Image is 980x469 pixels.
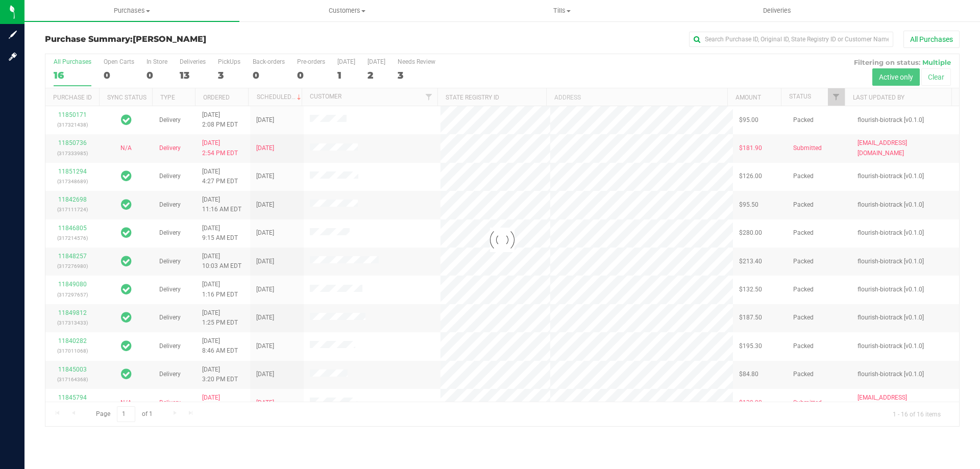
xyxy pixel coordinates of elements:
[240,6,454,15] span: Customers
[24,6,239,15] span: Purchases
[45,35,350,44] h3: Purchase Summary:
[8,30,18,40] inline-svg: Sign up
[903,31,960,48] button: All Purchases
[689,32,893,47] input: Search Purchase ID, Original ID, State Registry ID or Customer Name...
[133,34,206,44] span: [PERSON_NAME]
[749,6,805,15] span: Deliveries
[8,52,18,62] inline-svg: Log in
[455,6,669,15] span: Tills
